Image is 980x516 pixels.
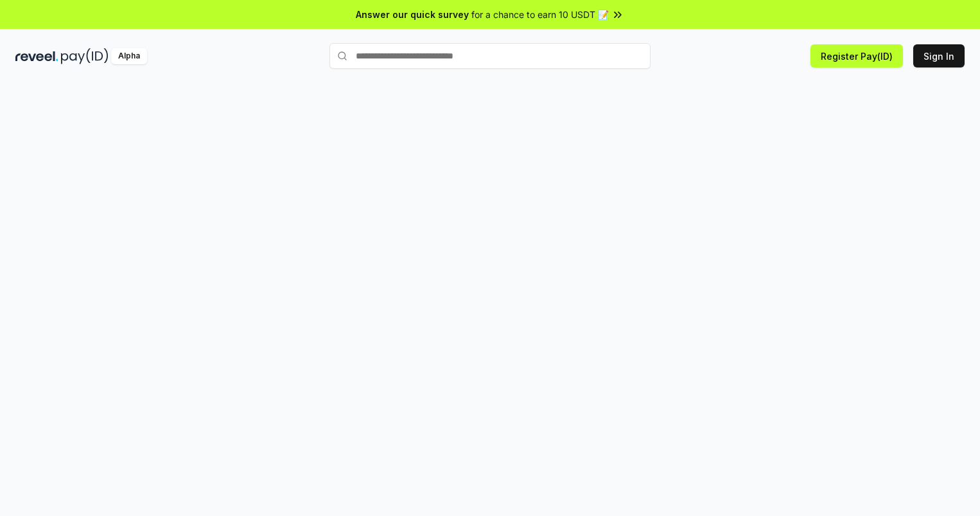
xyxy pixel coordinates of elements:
[810,44,903,67] button: Register Pay(ID)
[913,44,965,67] button: Sign In
[15,48,58,64] img: reveel_dark
[111,48,147,64] div: Alpha
[471,8,609,21] span: for a chance to earn 10 USDT 📝
[61,48,109,64] img: pay_id
[356,8,469,21] span: Answer our quick survey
